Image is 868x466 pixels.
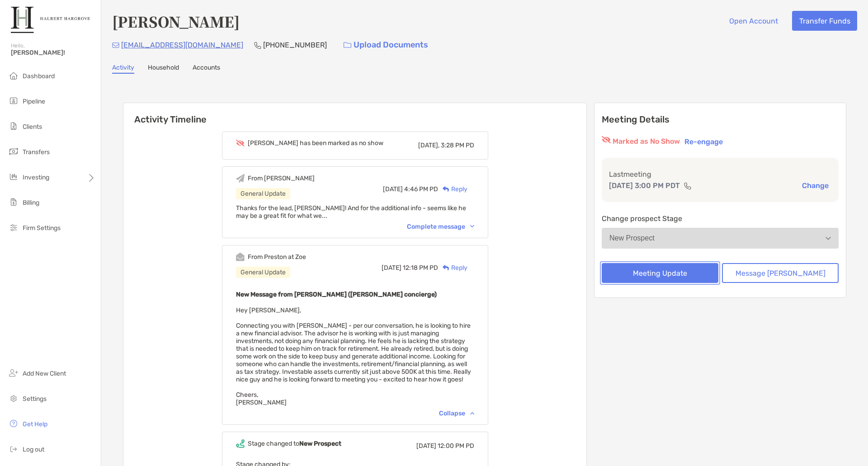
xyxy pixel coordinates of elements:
[438,442,474,450] span: 12:00 PM PD
[254,42,261,49] img: Phone Icon
[8,418,19,429] img: get-help icon
[470,412,474,414] img: Chevron icon
[248,139,383,147] div: [PERSON_NAME] has been marked as no show
[23,174,49,181] span: Investing
[8,171,19,182] img: investing icon
[11,4,90,36] img: Zoe Logo
[121,39,243,51] p: [EMAIL_ADDRESS][DOMAIN_NAME]
[792,11,857,31] button: Transfer Funds
[602,228,839,249] button: New Prospect
[23,370,66,377] span: Add New Client
[236,204,466,220] span: Thanks for the lead, [PERSON_NAME]! And for the additional info - seems like he may be a great fi...
[338,35,434,55] a: Upload Documents
[23,148,50,156] span: Transfers
[236,174,245,183] img: Event icon
[344,42,351,48] img: button icon
[799,181,831,190] button: Change
[8,367,19,378] img: add_new_client icon
[609,180,680,191] p: [DATE] 3:00 PM PDT
[23,420,47,428] span: Get Help
[443,186,449,192] img: Reply icon
[403,264,438,272] span: 12:18 PM PD
[299,440,341,447] b: New Prospect
[404,185,438,193] span: 4:46 PM PD
[236,306,471,406] span: Hey [PERSON_NAME], Connecting you with [PERSON_NAME] - per our conversation, he is looking to hir...
[8,393,19,404] img: settings icon
[443,265,449,271] img: Reply icon
[8,197,19,207] img: billing icon
[236,291,437,298] b: New Message from [PERSON_NAME] ([PERSON_NAME] concierge)
[248,440,341,447] div: Stage changed to
[602,263,718,283] button: Meeting Update
[112,11,240,32] h4: [PERSON_NAME]
[236,140,245,146] img: Event icon
[248,174,315,182] div: From [PERSON_NAME]
[23,224,61,232] span: Firm Settings
[418,141,439,149] span: [DATE],
[263,39,327,51] p: [PHONE_NUMBER]
[8,121,19,132] img: clients icon
[439,410,474,417] div: Collapse
[8,95,19,106] img: pipeline icon
[11,49,95,56] span: [PERSON_NAME]!
[112,42,119,48] img: Email Icon
[8,146,19,157] img: transfers icon
[193,64,220,74] a: Accounts
[684,182,692,189] img: communication type
[438,263,467,273] div: Reply
[602,114,839,125] p: Meeting Details
[722,11,785,31] button: Open Account
[8,70,19,81] img: dashboard icon
[112,64,134,74] a: Activity
[602,136,611,143] img: red eyr
[123,103,586,125] h6: Activity Timeline
[236,253,245,261] img: Event icon
[236,267,290,278] div: General Update
[383,185,403,193] span: [DATE]
[8,443,19,454] img: logout icon
[23,98,45,105] span: Pipeline
[682,136,726,147] button: Re-engage
[382,264,401,272] span: [DATE]
[613,136,680,147] p: Marked as No Show
[23,123,42,131] span: Clients
[609,234,655,242] div: New Prospect
[248,253,306,261] div: From Preston at Zoe
[23,395,47,403] span: Settings
[602,213,839,224] p: Change prospect Stage
[236,188,290,199] div: General Update
[826,237,831,240] img: Open dropdown arrow
[438,184,467,194] div: Reply
[416,442,436,450] span: [DATE]
[609,169,831,180] p: Last meeting
[722,263,839,283] button: Message [PERSON_NAME]
[8,222,19,233] img: firm-settings icon
[236,439,245,448] img: Event icon
[23,446,44,453] span: Log out
[470,225,474,228] img: Chevron icon
[23,199,39,207] span: Billing
[148,64,179,74] a: Household
[407,223,474,231] div: Complete message
[441,141,474,149] span: 3:28 PM PD
[23,72,55,80] span: Dashboard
